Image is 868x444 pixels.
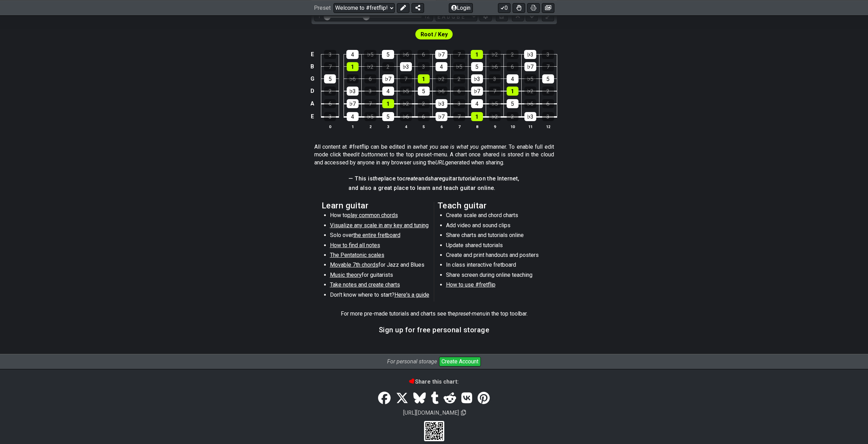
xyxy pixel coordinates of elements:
[382,112,394,121] div: 5
[441,388,459,408] a: Reddit
[321,123,339,130] th: 0
[449,3,473,13] button: Login
[446,261,545,271] li: In class interactive fretboard
[489,112,501,121] div: ♭2
[524,62,536,71] div: ♭7
[412,3,424,13] button: Share Preset
[436,74,447,83] div: ♭2
[435,159,445,166] em: URL
[455,310,486,317] em: preset-menu
[333,3,395,13] select: Preset
[330,222,429,229] span: Visualize any scale in any key and tuning
[322,202,431,209] h2: Learn guitar
[324,99,336,108] div: 6
[382,62,394,71] div: 2
[436,112,447,121] div: ♭7
[409,378,459,385] b: Share this chart:
[542,62,554,71] div: 7
[344,123,361,130] th: 1
[489,74,501,83] div: 3
[446,242,545,251] li: Update shared tutorials
[400,74,412,83] div: 7
[348,184,519,192] h4: and also a great place to learn and teach guitar online.
[471,99,483,108] div: 4
[436,62,447,71] div: 4
[507,87,519,96] div: 1
[524,74,536,83] div: ♭5
[347,62,359,71] div: 1
[364,50,376,59] div: ♭5
[308,110,316,123] td: E
[364,99,376,108] div: 7
[512,12,524,21] button: Move up
[542,87,554,96] div: 2
[418,74,430,83] div: 1
[308,85,316,97] td: D
[415,123,432,130] th: 5
[446,281,496,288] span: How to use #fretflip
[418,112,430,121] div: 6
[453,62,465,71] div: ♭5
[524,87,536,96] div: ♭2
[507,99,519,108] div: 5
[428,388,441,408] a: Tumblr
[347,74,359,83] div: ♭6
[453,74,465,83] div: 2
[361,123,379,130] th: 2
[353,232,400,238] span: the entire fretboard
[468,123,486,130] th: 8
[446,271,545,281] li: Share screen during online teaching
[324,74,336,83] div: 5
[489,87,501,96] div: 7
[382,50,394,59] div: 5
[453,87,465,96] div: 6
[393,388,411,408] a: Tweet
[324,62,336,71] div: 7
[526,12,538,21] button: Move down
[347,99,359,108] div: ♭7
[351,151,377,158] em: edit button
[364,62,376,71] div: ♭2
[542,74,554,83] div: 5
[489,50,501,59] div: ♭2
[373,175,381,182] em: the
[521,123,539,130] th: 11
[524,99,536,108] div: ♭6
[506,50,519,59] div: 2
[382,74,394,83] div: ♭7
[308,97,316,110] td: A
[436,99,447,108] div: ♭3
[489,62,501,71] div: ♭6
[461,409,466,416] span: Copy url to clipboard
[346,50,359,59] div: 4
[308,49,316,61] td: E
[446,222,545,231] li: Add video and sound clips
[446,212,545,221] li: Create scale and chord charts
[330,242,380,249] span: How to find all notes
[379,326,490,334] h3: Sign up for free personal storage
[446,251,545,261] li: Create and print handouts and posters
[418,87,430,96] div: 5
[330,252,384,258] span: The Pentatonic scales
[387,358,437,365] i: For personal storage
[504,123,521,130] th: 10
[498,3,510,13] button: 0
[438,202,547,209] h2: Teach guitar
[486,123,504,130] th: 9
[330,261,378,268] span: Movable 7th chords
[314,143,554,166] p: All content at #fretflip can be edited in a manner. To enable full edit mode click the next to th...
[446,231,545,241] li: Share charts and tutorials online
[471,50,483,59] div: 1
[330,271,429,281] li: for guitarists
[382,99,394,108] div: 1
[324,112,336,121] div: 3
[432,123,450,130] th: 6
[542,3,554,13] button: Create image
[507,112,519,121] div: 2
[417,50,430,59] div: 6
[479,12,491,21] button: Edit Tuning
[471,87,483,96] div: ♭7
[453,99,465,108] div: 3
[330,272,362,278] span: Music theory
[347,112,359,121] div: 4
